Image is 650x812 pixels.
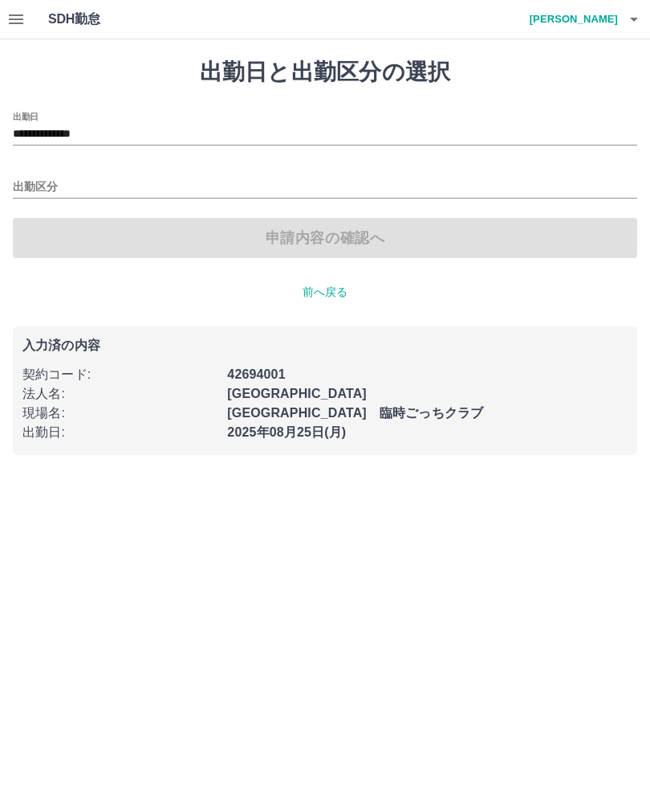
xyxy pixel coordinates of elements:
h1: 出勤日と出勤区分の選択 [13,59,637,86]
b: 2025年08月25日(月) [227,425,346,439]
b: 42694001 [227,367,285,381]
p: 現場名 : [22,404,217,423]
p: 法人名 : [22,384,217,404]
b: [GEOGRAPHIC_DATA] 臨時ごっちクラブ [227,406,483,420]
p: 前へ戻る [13,284,637,301]
p: 入力済の内容 [22,339,628,352]
label: 出勤日 [13,110,39,122]
p: 契約コード : [22,365,217,384]
p: 出勤日 : [22,423,217,442]
b: [GEOGRAPHIC_DATA] [227,387,367,400]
